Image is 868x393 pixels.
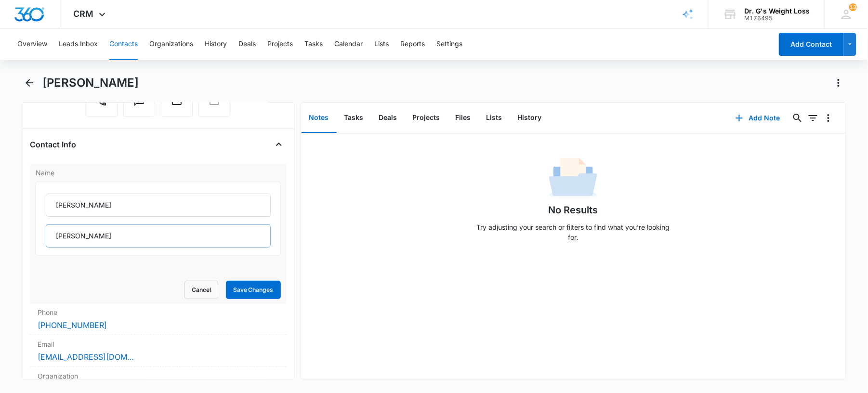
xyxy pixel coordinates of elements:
[38,307,279,317] label: Phone
[46,224,271,248] input: Last Name
[831,75,846,91] button: Actions
[30,303,287,335] div: Phone[PHONE_NUMBER]
[22,75,37,91] button: Back
[38,371,279,381] label: Organization
[849,3,857,11] span: 13
[38,351,134,363] a: [EMAIL_ADDRESS][DOMAIN_NAME]
[36,168,281,178] label: Name
[334,29,363,60] button: Calendar
[226,281,281,299] button: Save Changes
[479,103,510,133] button: Lists
[38,339,279,349] label: Email
[790,110,805,126] button: Search...
[271,137,287,152] button: Close
[371,103,405,133] button: Deals
[510,103,550,133] button: History
[161,100,193,108] a: Email
[779,33,844,56] button: Add Contact
[238,29,256,60] button: Deals
[30,139,76,150] h4: Contact Info
[405,103,448,133] button: Projects
[549,155,597,203] img: No Data
[436,29,462,60] button: Settings
[849,3,857,11] div: notifications count
[205,29,227,60] button: History
[17,29,47,60] button: Overview
[472,222,674,242] p: Try adjusting your search or filters to find what you’re looking for.
[549,203,598,217] h1: No Results
[149,29,193,60] button: Organizations
[59,29,98,60] button: Leads Inbox
[46,194,271,217] input: First Name
[86,100,118,108] a: Call
[30,335,287,367] div: Email[EMAIL_ADDRESS][DOMAIN_NAME]
[267,29,293,60] button: Projects
[745,15,810,22] div: account id
[302,103,337,133] button: Notes
[123,100,155,108] a: Text
[448,103,479,133] button: Files
[74,9,94,19] span: CRM
[745,7,810,15] div: account name
[821,110,836,126] button: Overflow Menu
[805,110,821,126] button: Filters
[109,29,138,60] button: Contacts
[374,29,389,60] button: Lists
[184,281,218,299] button: Cancel
[337,103,371,133] button: Tasks
[304,29,323,60] button: Tasks
[726,106,790,130] button: Add Note
[400,29,425,60] button: Reports
[38,319,107,331] a: [PHONE_NUMBER]
[42,76,139,90] h1: [PERSON_NAME]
